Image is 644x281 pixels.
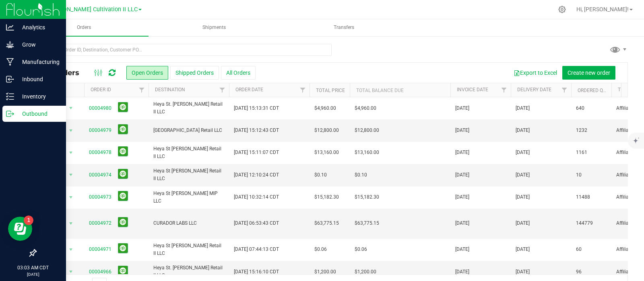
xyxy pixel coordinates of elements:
[234,127,279,134] span: [DATE] 15:12:43 CDT
[576,193,590,201] span: 11488
[89,219,111,227] a: 00004972
[153,127,224,134] span: [GEOGRAPHIC_DATA] Retail LLC
[516,127,530,134] span: [DATE]
[234,105,279,112] span: [DATE] 15:13:31 CDT
[576,105,584,112] span: 640
[316,88,345,93] a: Total Price
[66,244,76,255] span: select
[89,149,111,156] a: 00004978
[89,268,111,276] a: 00004966
[455,246,469,253] span: [DATE]
[14,109,62,119] p: Outbound
[89,105,111,112] a: 00004980
[153,190,224,205] span: Heya St [PERSON_NAME] MIP LLC
[355,171,367,179] span: $0.10
[314,149,339,156] span: $13,160.00
[568,70,610,76] span: Create new order
[89,246,111,253] a: 00004971
[149,19,279,36] a: Shipments
[576,268,582,276] span: 96
[323,24,365,31] span: Transfers
[314,171,327,179] span: $0.10
[576,246,582,253] span: 60
[314,193,339,201] span: $15,182.30
[234,268,279,276] span: [DATE] 15:16:10 CDT
[516,246,530,253] span: [DATE]
[355,219,379,227] span: $63,775.15
[234,193,279,201] span: [DATE] 10:32:14 CDT
[314,105,336,112] span: $4,960.00
[89,171,111,179] a: 00004974
[497,83,511,97] a: Filter
[314,246,327,253] span: $0.06
[455,127,469,134] span: [DATE]
[6,23,14,31] inline-svg: Analytics
[135,83,149,97] a: Filter
[355,193,379,201] span: $15,182.30
[66,169,76,180] span: select
[234,246,279,253] span: [DATE] 07:44:13 CDT
[235,87,263,92] a: Order Date
[516,149,530,156] span: [DATE]
[557,6,567,13] div: Manage settings
[153,145,224,160] span: Heya St [PERSON_NAME] Retail II LLC
[355,127,379,134] span: $12,800.00
[192,24,237,31] span: Shipments
[4,264,62,271] p: 03:03 AM CDT
[14,40,62,49] p: Grow
[516,268,530,276] span: [DATE]
[314,268,336,276] span: $1,200.00
[455,219,469,227] span: [DATE]
[576,219,593,227] span: 144779
[14,74,62,84] p: Inbound
[126,66,168,80] button: Open Orders
[35,44,332,56] input: Search Order ID, Destination, Customer PO...
[153,219,224,227] span: CURADOR LABS LLC
[455,149,469,156] span: [DATE]
[455,268,469,276] span: [DATE]
[6,58,14,66] inline-svg: Manufacturing
[576,171,582,179] span: 10
[455,193,469,201] span: [DATE]
[153,101,224,116] span: Heya St. [PERSON_NAME] Retail II LLC
[314,219,339,227] span: $63,775.15
[89,193,111,201] a: 00004973
[66,192,76,203] span: select
[455,105,469,112] span: [DATE]
[350,83,450,97] th: Total Balance Due
[562,66,615,80] button: Create new order
[66,147,76,158] span: select
[355,105,376,112] span: $4,960.00
[89,127,111,134] a: 00004979
[14,23,62,32] p: Analytics
[8,217,32,241] iframe: Resource center
[457,87,488,92] a: Invoice Date
[578,88,609,93] a: Ordered qty
[155,87,185,92] a: Destination
[153,264,224,279] span: Heya St. [PERSON_NAME] Retail II LLC
[153,167,224,183] span: Heya St [PERSON_NAME] Retail II LLC
[296,83,310,97] a: Filter
[66,24,102,31] span: Orders
[6,110,14,118] inline-svg: Outbound
[516,105,530,112] span: [DATE]
[14,92,62,101] p: Inventory
[24,215,33,225] iframe: Resource center unread badge
[508,66,562,80] button: Export to Excel
[355,268,376,276] span: $1,200.00
[576,149,587,156] span: 1161
[516,171,530,179] span: [DATE]
[153,242,224,257] span: Heya St [PERSON_NAME] Retail II LLC
[66,125,76,136] span: select
[221,66,256,80] button: All Orders
[216,83,229,97] a: Filter
[66,266,76,277] span: select
[279,19,409,36] a: Transfers
[455,171,469,179] span: [DATE]
[6,41,14,49] inline-svg: Grow
[66,218,76,229] span: select
[234,171,279,179] span: [DATE] 12:10:24 CDT
[576,127,587,134] span: 1232
[91,87,111,92] a: Order ID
